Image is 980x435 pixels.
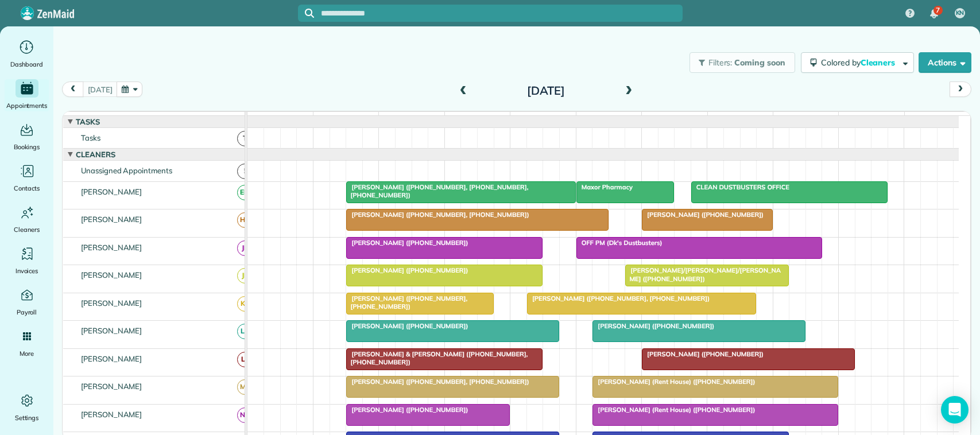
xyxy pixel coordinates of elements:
[922,1,946,26] div: 7 unread notifications
[237,185,253,200] span: EM
[346,294,467,310] span: [PERSON_NAME] ([PHONE_NUMBER], [PHONE_NUMBER])
[346,266,468,274] span: [PERSON_NAME] ([PHONE_NUMBER])
[773,114,793,123] span: 3pm
[79,410,145,419] span: [PERSON_NAME]
[642,114,662,123] span: 1pm
[346,322,468,330] span: [PERSON_NAME] ([PHONE_NUMBER])
[821,57,899,68] span: Colored by
[79,215,145,224] span: [PERSON_NAME]
[79,354,145,363] span: [PERSON_NAME]
[625,266,781,282] span: [PERSON_NAME]/[PERSON_NAME]/[PERSON_NAME] ([PHONE_NUMBER])
[641,350,764,358] span: [PERSON_NAME] ([PHONE_NUMBER])
[445,114,471,123] span: 10am
[641,211,764,219] span: [PERSON_NAME] ([PHONE_NUMBER])
[237,240,253,256] span: JB
[16,265,38,277] span: Invoices
[5,244,49,277] a: Invoices
[346,406,468,414] span: [PERSON_NAME] ([PHONE_NUMBER])
[10,59,43,70] span: Dashboard
[346,183,528,199] span: [PERSON_NAME] ([PHONE_NUMBER], [PHONE_NUMBER], [PHONE_NUMBER])
[83,81,117,97] button: [DATE]
[237,407,253,423] span: NN
[919,52,971,73] button: Actions
[592,378,756,386] span: [PERSON_NAME] (Rent House) ([PHONE_NUMBER])
[592,406,756,414] span: [PERSON_NAME] (Rent House) ([PHONE_NUMBER])
[861,57,897,68] span: Cleaners
[839,114,859,123] span: 4pm
[79,382,145,391] span: [PERSON_NAME]
[15,412,39,424] span: Settings
[17,306,37,318] span: Payroll
[14,182,40,194] span: Contacts
[346,239,468,247] span: [PERSON_NAME] ([PHONE_NUMBER])
[510,114,536,123] span: 11am
[62,81,84,97] button: prev
[79,133,103,142] span: Tasks
[313,114,335,123] span: 8am
[734,57,786,68] span: Coming soon
[237,296,253,312] span: KB
[247,114,269,123] span: 7am
[576,239,663,247] span: OFF PM (Dk's Dustbusters)
[950,81,971,97] button: next
[73,150,118,159] span: Cleaners
[801,52,914,73] button: Colored byCleaners
[79,298,145,308] span: [PERSON_NAME]
[346,378,529,386] span: [PERSON_NAME] ([PHONE_NUMBER], [PHONE_NUMBER])
[346,211,529,219] span: [PERSON_NAME] ([PHONE_NUMBER], [PHONE_NUMBER])
[576,114,601,123] span: 12pm
[79,187,145,196] span: [PERSON_NAME]
[5,162,49,194] a: Contacts
[237,324,253,339] span: LS
[526,294,710,302] span: [PERSON_NAME] ([PHONE_NUMBER], [PHONE_NUMBER])
[5,203,49,235] a: Cleaners
[237,268,253,283] span: JR
[941,396,969,424] div: Open Intercom Messenger
[79,326,145,335] span: [PERSON_NAME]
[298,9,314,18] button: Focus search
[14,141,40,153] span: Bookings
[905,114,925,123] span: 5pm
[5,121,49,153] a: Bookings
[73,117,102,126] span: Tasks
[14,224,40,235] span: Cleaners
[79,270,145,279] span: [PERSON_NAME]
[379,114,400,123] span: 9am
[237,212,253,228] span: HC
[956,9,964,18] span: KN
[305,9,314,18] svg: Focus search
[20,348,34,359] span: More
[691,183,790,191] span: CLEAN DUSTBUSTERS OFFICE
[79,243,145,252] span: [PERSON_NAME]
[237,352,253,367] span: LF
[237,164,253,179] span: !
[708,114,728,123] span: 2pm
[5,286,49,318] a: Payroll
[5,79,49,111] a: Appointments
[936,6,940,15] span: 7
[5,38,49,70] a: Dashboard
[79,166,175,175] span: Unassigned Appointments
[708,57,733,68] span: Filters:
[346,350,528,366] span: [PERSON_NAME] & [PERSON_NAME] ([PHONE_NUMBER], [PHONE_NUMBER])
[237,131,253,146] span: T
[5,391,49,424] a: Settings
[474,84,618,97] h2: [DATE]
[576,183,633,191] span: Maxor Pharmacy
[237,379,253,395] span: MB
[6,100,48,111] span: Appointments
[592,322,715,330] span: [PERSON_NAME] ([PHONE_NUMBER])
